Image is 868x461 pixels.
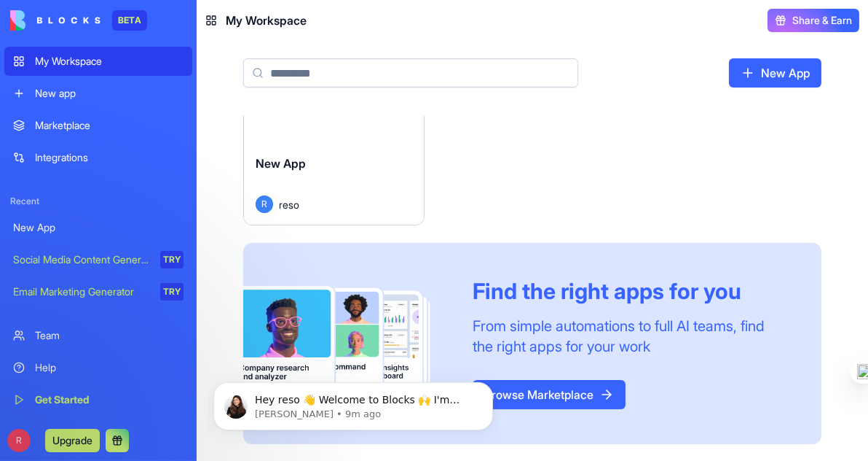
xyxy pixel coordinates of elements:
[792,13,852,28] span: Share & Earn
[160,251,184,268] div: TRY
[768,9,859,32] button: Share & Earn
[13,220,184,235] div: New App
[35,392,184,407] div: Get Started
[473,316,786,357] div: From simple automations to full AI teams, find the right apps for your work
[4,277,192,306] a: Email Marketing GeneratorTRY
[256,195,273,213] span: R
[160,283,184,301] div: TRY
[35,360,184,375] div: Help
[279,197,299,212] span: reso
[4,245,192,274] a: Social Media Content GeneratorTRY
[243,30,425,225] a: New AppRreso
[13,252,150,267] div: Social Media Content Generator
[10,10,100,31] img: logo
[112,10,147,31] div: BETA
[4,353,192,382] a: Help
[7,429,31,452] span: R
[4,321,192,350] a: Team
[4,195,192,207] span: Recent
[4,111,192,140] a: Marketplace
[35,54,184,69] div: My Workspace
[4,79,192,108] a: New app
[45,429,100,452] button: Upgrade
[4,385,192,414] a: Get Started
[256,156,306,171] span: New App
[473,380,626,409] a: Browse Marketplace
[729,58,821,88] a: New App
[10,10,147,31] a: BETA
[35,118,184,133] div: Marketplace
[243,286,449,402] img: Frame_181_egmpey.png
[35,328,184,343] div: Team
[35,86,184,101] div: New app
[4,47,192,76] a: My Workspace
[208,352,499,454] iframe: Intercom notifications message
[13,284,150,299] div: Email Marketing Generator
[473,278,786,304] div: Find the right apps for you
[226,12,307,29] span: My Workspace
[4,213,192,242] a: New App
[45,433,100,447] a: Upgrade
[35,150,184,165] div: Integrations
[4,143,192,172] a: Integrations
